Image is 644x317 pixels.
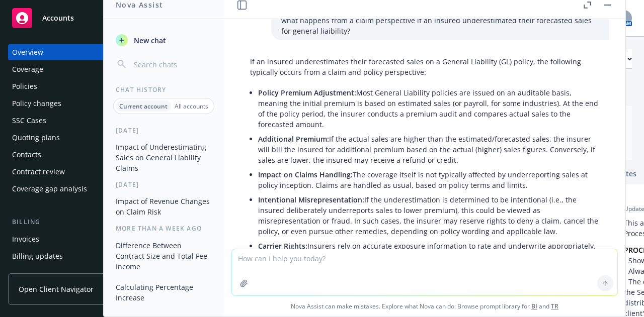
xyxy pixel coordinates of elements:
p: All accounts [175,102,208,111]
span: Notes [616,168,636,180]
div: Policies [12,78,37,94]
span: Open Client Navigator [19,284,94,294]
a: TR [551,302,558,310]
button: Impact of Revenue Changes on Claim Risk [112,193,216,220]
a: Coverage [8,61,133,77]
div: Overview [12,44,43,60]
div: Billing [8,217,133,227]
span: Nova Assist can make mistakes. Explore what Nova can do: Browse prompt library for and [228,296,621,316]
p: If the actual sales are higher than the estimated/forecasted sales, the insurer will bill the ins... [258,134,599,165]
div: Contract review [12,164,65,180]
p: Most General Liability policies are issued on an auditable basis, meaning the initial premium is ... [258,87,599,130]
div: [DATE] [104,126,224,135]
span: Policy Premium Adjustment: [258,88,356,97]
span: Additional Premium: [258,134,329,144]
a: BI [531,302,537,310]
button: Impact of Underestimating Sales on General Liability Claims [112,139,216,176]
button: Calculating Percentage Increase [112,279,216,306]
a: Policy changes [8,95,133,112]
a: Quoting plans [8,130,133,146]
p: what happens from a claim perspective if an insured underestimated their forecasted sales for gen... [281,15,599,36]
div: Contacts [12,147,41,163]
div: Policy changes [12,95,61,112]
div: SSC Cases [12,113,46,129]
input: Search chats [132,57,212,71]
div: Billing updates [12,248,63,264]
a: Billing updates [8,248,133,264]
a: Policies [8,78,133,94]
div: [DATE] [104,180,224,189]
p: Current account [119,102,168,111]
a: Invoices [8,231,133,247]
span: Impact on Claims Handling: [258,170,353,179]
button: Difference Between Contract Size and Total Fee Income [112,237,216,275]
span: New chat [132,35,166,46]
button: New chat [112,31,216,49]
div: Invoices [12,231,39,247]
span: Intentional Misrepresentation: [258,195,364,204]
div: More than a week ago [104,224,224,233]
a: Accounts [8,4,133,32]
a: Coverage gap analysis [8,181,133,197]
a: Contacts [8,147,133,163]
p: If the underestimation is determined to be intentional (i.e., the insured deliberately underrepor... [258,194,599,237]
p: Insurers rely on accurate exposure information to rate and underwrite appropriately. Failure to p... [258,241,599,272]
div: Coverage [12,61,43,77]
div: Quoting plans [12,130,60,146]
span: Accounts [42,14,74,22]
a: SSC Cases [8,113,133,129]
a: Contract review [8,164,133,180]
a: Overview [8,44,133,60]
div: Chat History [104,85,224,94]
div: Coverage gap analysis [12,181,87,197]
span: Carrier Rights: [258,241,307,251]
p: The coverage itself is not typically affected by underreporting sales at policy inception. Claims... [258,169,599,190]
p: If an insured underestimates their forecasted sales on a General Liability (GL) policy, the follo... [250,56,599,77]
